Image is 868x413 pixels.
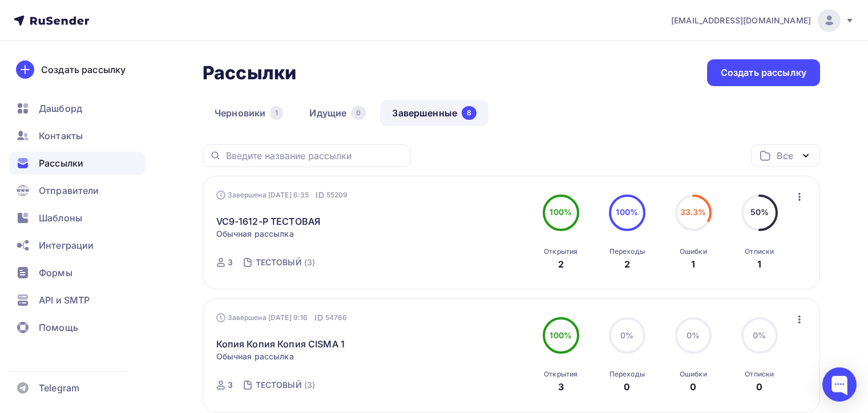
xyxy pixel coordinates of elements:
button: Все [751,144,820,167]
a: ТЕСТОВЫЙ (3) [255,376,317,394]
div: Создать рассылку [41,63,126,76]
span: Telegram [39,381,79,395]
div: 0 [690,380,696,394]
span: Шаблоны [39,211,82,225]
span: Рассылки [39,156,83,170]
span: API и SMTP [39,293,90,307]
a: VC9-1612-P TЕСТОВАЯ [216,214,321,228]
span: Помощь [39,321,78,334]
span: Обычная рассылка [216,351,294,362]
div: 0 [756,380,762,394]
div: 3 [558,380,564,394]
span: 54766 [325,312,348,323]
span: 100% [550,330,572,340]
div: Ошибки [680,370,707,379]
div: 1 [270,106,283,120]
input: Введите название рассылки [226,149,404,162]
div: 3 [228,379,233,391]
a: Формы [9,261,145,284]
div: 2 [558,257,564,271]
div: Переходы [609,247,645,256]
span: 100% [616,207,638,217]
span: Интеграции [39,238,94,252]
div: Открытия [544,247,578,256]
span: 33.3% [680,207,706,217]
a: Рассылки [9,152,145,175]
div: ТЕСТОВЫЙ [256,257,302,268]
a: [EMAIL_ADDRESS][DOMAIN_NAME] [671,9,854,32]
a: Отправители [9,179,145,202]
span: 55209 [326,189,348,201]
div: Отписки [745,370,774,379]
span: 0% [687,330,700,340]
div: Отписки [745,247,774,256]
div: 1 [757,257,761,271]
span: Обычная рассылка [216,228,294,240]
span: Формы [39,266,72,280]
div: ТЕСТОВЫЙ [256,379,302,391]
span: Контакты [39,129,83,143]
a: Шаблоны [9,206,145,229]
div: 1 [691,257,695,271]
span: ID [314,312,322,323]
div: Завершена [DATE] 9:16 [216,312,348,323]
span: [EMAIL_ADDRESS][DOMAIN_NAME] [671,15,811,26]
a: Контакты [9,124,145,147]
div: 0 [624,380,630,394]
a: Дашборд [9,97,145,120]
span: Дашборд [39,102,82,115]
a: ТЕСТОВЫЙ (3) [255,253,317,272]
div: (3) [304,257,315,268]
span: 0% [753,330,766,340]
span: Отправители [39,184,99,197]
a: Копия Копия Копия CISMA 1 [216,337,345,351]
h2: Рассылки [203,62,296,84]
span: 100% [550,207,572,217]
div: Ошибки [680,247,707,256]
div: Завершена [DATE] 6:35 [216,189,348,201]
div: (3) [304,379,315,391]
a: Завершенные8 [380,100,488,126]
div: 0 [351,106,366,120]
a: Черновики1 [203,100,295,126]
div: Переходы [609,370,645,379]
div: 3 [228,257,233,268]
div: Создать рассылку [721,66,806,79]
div: Открытия [544,370,578,379]
span: 50% [750,207,769,217]
span: 0% [620,330,633,340]
div: 2 [624,257,630,271]
div: 8 [462,106,477,120]
a: Идущие0 [297,100,378,126]
div: Все [777,149,793,163]
span: ID [316,189,324,201]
